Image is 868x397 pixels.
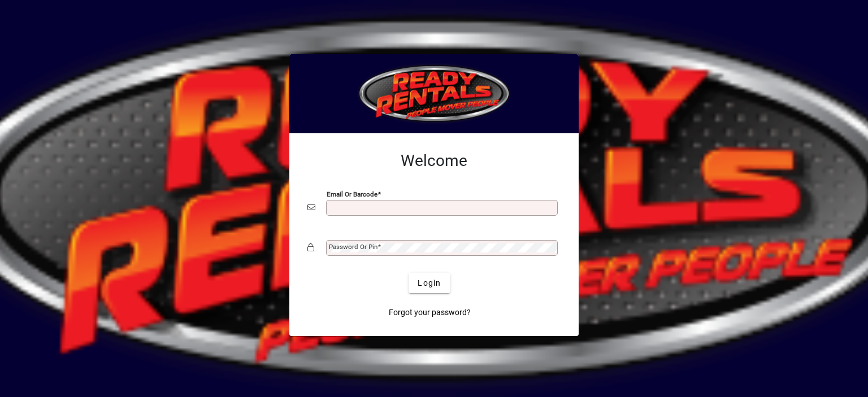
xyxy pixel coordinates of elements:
[307,151,561,171] h2: Welcome
[384,302,475,322] a: Forgot your password?
[418,277,441,289] span: Login
[327,190,377,198] mat-label: Email or Barcode
[409,273,450,293] button: Login
[389,307,471,319] span: Forgot your password?
[329,243,377,251] mat-label: Password or Pin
